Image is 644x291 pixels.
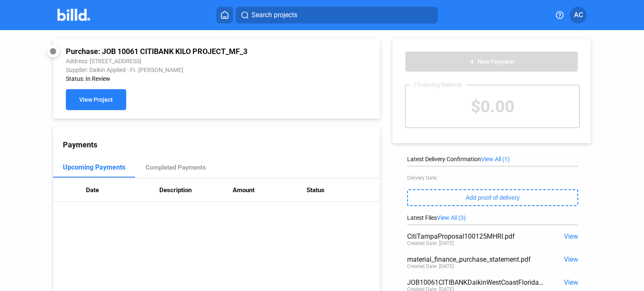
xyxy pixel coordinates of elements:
[478,59,514,65] span: New Payment
[236,7,438,23] button: Search projects
[564,232,578,240] span: View
[466,194,519,201] span: Add proof of delivery
[252,10,297,20] span: Search projects
[406,85,579,127] div: $0.00
[57,9,91,21] img: Billd Company Logo
[407,214,578,221] div: Latest Files
[159,178,233,202] th: Description
[410,81,466,88] div: Financing Balance
[66,47,307,56] div: Purchase: JOB 10061 CITIBANK KILO PROJECT_MF_3
[66,58,307,64] div: Address: [STREET_ADDRESS]
[407,240,454,246] div: Created Date: [DATE]
[481,156,510,162] span: View All (1)
[407,189,578,206] button: Add proof of delivery
[145,164,206,171] div: Completed Payments
[407,255,544,263] div: material_finance_purchase_statement.pdf
[570,7,587,23] button: AC
[407,156,578,162] div: Latest Delivery Confirmation
[66,67,307,73] div: Supplier: Daikin Applied - Ft. [PERSON_NAME]
[233,178,306,202] th: Amount
[63,163,125,171] div: Upcoming Payments
[564,278,578,286] span: View
[86,178,159,202] th: Date
[405,51,578,72] button: New Payment
[564,255,578,263] span: View
[66,89,126,110] button: View Project
[469,59,475,65] mat-icon: add
[63,140,380,149] div: Payments
[66,75,307,82] div: Status: In Review
[306,178,380,202] th: Status
[574,10,583,20] span: AC
[407,232,544,240] div: CitiTampaProposal100125MHRI.pdf
[79,97,113,103] span: View Project
[407,263,454,269] div: Created Date: [DATE]
[407,278,544,286] div: JOB10061CITIBANKDaikinWestCoastFloridaJobInfoSheetFillable.pdf
[407,175,578,181] div: Delivery Date:
[437,214,466,221] span: View All (3)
